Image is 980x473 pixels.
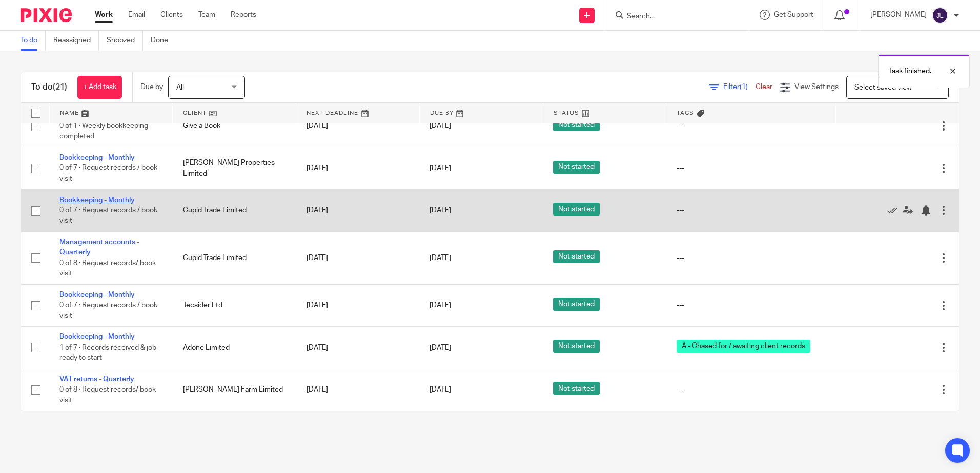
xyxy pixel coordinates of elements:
[107,31,143,51] a: Snoozed
[231,10,256,20] a: Reports
[21,8,72,22] img: Pixie
[889,66,931,76] p: Task finished.
[296,327,420,369] td: [DATE]
[59,386,156,404] span: 0 of 8 · Request records/ book visit
[677,205,825,216] div: ---
[430,254,451,262] span: [DATE]
[31,82,67,93] h1: To do
[59,239,139,256] a: Management accounts - Quarterly
[430,165,451,172] span: [DATE]
[59,333,135,340] a: Bookkeeping - Monthly
[140,82,163,92] p: Due by
[128,10,145,20] a: Email
[21,31,46,51] a: To do
[173,105,296,147] td: Give a Book
[296,369,420,411] td: [DATE]
[553,161,600,174] span: Not started
[59,154,135,161] a: Bookkeeping - Monthly
[59,260,156,277] span: 0 of 8 · Request records/ book visit
[677,121,825,131] div: ---
[854,84,912,91] span: Select saved view
[173,189,296,231] td: Cupid Trade Limited
[53,83,67,91] span: (21)
[296,147,420,189] td: [DATE]
[59,165,157,183] span: 0 of 7 · Request records / book visit
[553,298,600,311] span: Not started
[677,384,825,395] div: ---
[151,31,176,51] a: Done
[59,344,156,362] span: 1 of 7 · Records received & job ready to start
[296,189,420,231] td: [DATE]
[59,302,157,319] span: 0 of 7 · Request records / book visit
[296,284,420,326] td: [DATE]
[932,7,948,24] img: svg%3E
[173,284,296,326] td: Tecsider Ltd
[296,105,420,147] td: [DATE]
[173,369,296,411] td: [PERSON_NAME] Farm Limited
[677,110,694,116] span: Tags
[887,205,903,216] a: Mark as done
[59,122,148,140] span: 0 of 1 · Weekly bookkeeping completed
[198,10,215,20] a: Team
[677,340,810,353] span: A - Chased for / awaiting client records
[173,147,296,189] td: [PERSON_NAME] Properties Limited
[430,302,451,309] span: [DATE]
[677,163,825,174] div: ---
[173,327,296,369] td: Adone Limited
[59,197,135,204] a: Bookkeeping - Monthly
[430,386,451,393] span: [DATE]
[95,10,113,20] a: Work
[553,203,600,216] span: Not started
[53,31,99,51] a: Reassigned
[677,253,825,263] div: ---
[59,291,135,298] a: Bookkeeping - Monthly
[160,10,183,20] a: Clients
[59,207,157,225] span: 0 of 7 · Request records / book visit
[176,84,184,91] span: All
[553,382,600,395] span: Not started
[430,344,451,351] span: [DATE]
[553,340,600,353] span: Not started
[77,76,122,99] a: + Add task
[173,232,296,285] td: Cupid Trade Limited
[296,232,420,285] td: [DATE]
[59,376,134,383] a: VAT returns - Quarterly
[430,122,451,130] span: [DATE]
[430,207,451,214] span: [DATE]
[677,300,825,310] div: ---
[553,118,600,131] span: Not started
[553,250,600,263] span: Not started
